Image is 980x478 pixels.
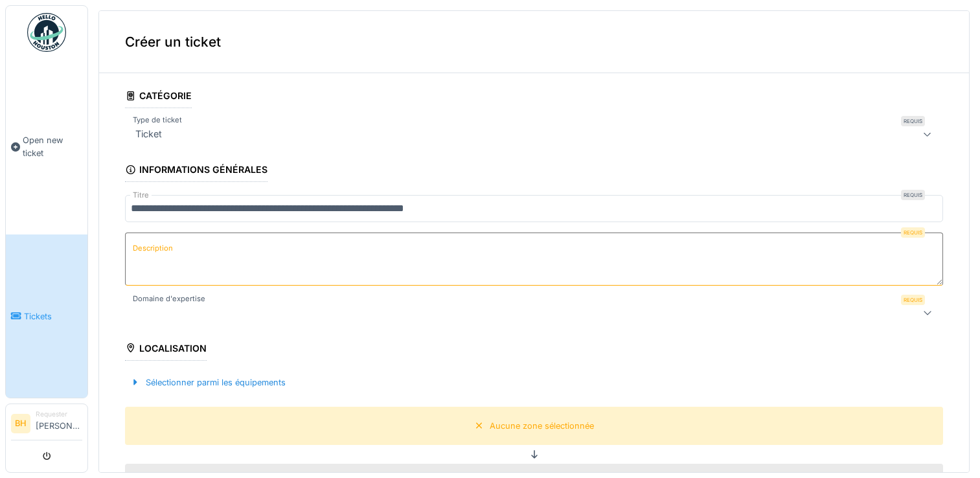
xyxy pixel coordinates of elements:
div: Aucune zone sélectionnée [490,420,594,432]
div: Créer un ticket [99,11,969,73]
label: Titre [130,190,152,201]
a: Open new ticket [6,59,87,234]
div: Informations générales [125,160,268,182]
div: Requester [36,409,82,419]
div: Ticket [130,126,167,142]
div: Requis [901,116,925,126]
a: BH Requester[PERSON_NAME] [11,409,82,440]
li: BH [11,414,30,433]
img: Badge_color-CXgf-gQk.svg [27,13,66,52]
div: Requis [901,295,925,305]
span: Open new ticket [23,134,82,159]
label: Description [130,240,176,256]
div: Requis [901,190,925,200]
a: Tickets [6,234,87,398]
li: [PERSON_NAME] [36,409,82,437]
div: Localisation [125,339,207,361]
div: Requis [901,227,925,238]
div: Sélectionner parmi les équipements [125,374,291,391]
div: Catégorie [125,86,192,108]
span: Tickets [24,310,82,323]
label: Domaine d'expertise [130,293,208,304]
label: Type de ticket [130,115,185,126]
